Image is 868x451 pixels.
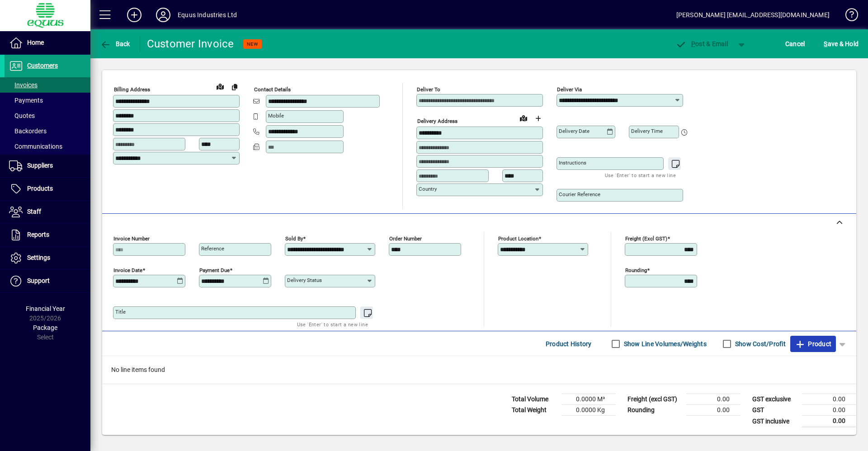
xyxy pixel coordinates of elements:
mat-label: Product location [498,235,538,242]
label: Show Line Volumes/Weights [622,339,707,348]
span: NEW [247,41,258,47]
a: Knowledge Base [839,2,857,31]
td: 0.0000 Kg [561,405,616,416]
span: Home [27,39,44,46]
a: Suppliers [5,155,90,177]
span: ave & Hold [824,37,859,51]
button: Add [120,7,149,23]
td: 0.0000 M³ [561,394,616,405]
mat-label: Deliver via [557,86,582,93]
td: 0.00 [802,405,856,416]
td: Total Weight [507,405,561,416]
a: Invoices [5,77,90,93]
button: Post & Email [671,36,732,52]
mat-label: Delivery date [559,128,590,134]
a: Payments [5,93,90,108]
button: Back [98,36,132,52]
mat-label: Reference [201,245,224,252]
a: View on map [516,111,531,125]
td: Rounding [623,405,686,416]
td: GST [748,405,802,416]
a: Staff [5,201,90,223]
button: Choose address [531,111,545,126]
a: Support [5,270,90,292]
mat-label: Payment due [199,267,230,273]
span: S [824,40,827,47]
span: Products [27,185,53,192]
mat-label: Delivery time [631,128,663,134]
a: Products [5,178,90,200]
mat-label: Deliver To [417,86,440,93]
button: Copy to Delivery address [227,80,242,94]
span: Payments [9,97,43,104]
td: Total Volume [507,394,561,405]
mat-label: Courier Reference [559,191,600,197]
span: Staff [27,208,41,215]
span: Invoices [9,81,38,89]
mat-label: Mobile [268,113,284,119]
mat-label: Invoice number [113,235,150,242]
span: Product [795,337,831,351]
mat-label: Order number [389,235,422,242]
td: 0.00 [802,394,856,405]
a: Home [5,32,90,54]
mat-label: Delivery status [287,277,322,283]
span: Support [27,277,50,284]
app-page-header-button: Back [90,36,140,52]
span: Product History [546,337,592,351]
span: Suppliers [27,162,53,169]
span: ost & Email [675,40,728,47]
a: Reports [5,224,90,246]
mat-hint: Use 'Enter' to start a new line [297,319,368,329]
mat-label: Country [419,186,437,192]
a: Backorders [5,123,90,139]
span: P [691,40,695,47]
div: [PERSON_NAME] [EMAIL_ADDRESS][DOMAIN_NAME] [676,8,830,22]
button: Product [790,336,836,352]
span: Back [100,40,130,47]
td: GST inclusive [748,416,802,427]
td: GST exclusive [748,394,802,405]
button: Save & Hold [821,36,861,52]
span: Customers [27,62,58,69]
span: Package [33,324,57,331]
div: Customer Invoice [147,37,234,51]
button: Profile [149,7,178,23]
span: Financial Year [26,305,65,312]
mat-label: Instructions [559,160,586,166]
label: Show Cost/Profit [733,339,786,348]
span: Quotes [9,112,35,119]
mat-label: Rounding [625,267,647,273]
mat-label: Invoice date [113,267,142,273]
a: View on map [213,79,227,94]
button: Product History [542,336,595,352]
span: Backorders [9,127,47,135]
td: 0.00 [686,394,741,405]
a: Quotes [5,108,90,123]
div: No line items found [102,356,856,384]
span: Cancel [785,37,805,51]
mat-label: Title [115,309,126,315]
mat-label: Sold by [285,235,303,242]
td: 0.00 [802,416,856,427]
span: Reports [27,231,49,238]
td: Freight (excl GST) [623,394,686,405]
div: Equus Industries Ltd [178,8,237,22]
mat-hint: Use 'Enter' to start a new line [605,170,676,180]
mat-label: Freight (excl GST) [625,235,667,242]
span: Settings [27,254,50,261]
span: Communications [9,143,62,150]
button: Cancel [783,36,807,52]
td: 0.00 [686,405,741,416]
a: Settings [5,247,90,269]
a: Communications [5,139,90,154]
